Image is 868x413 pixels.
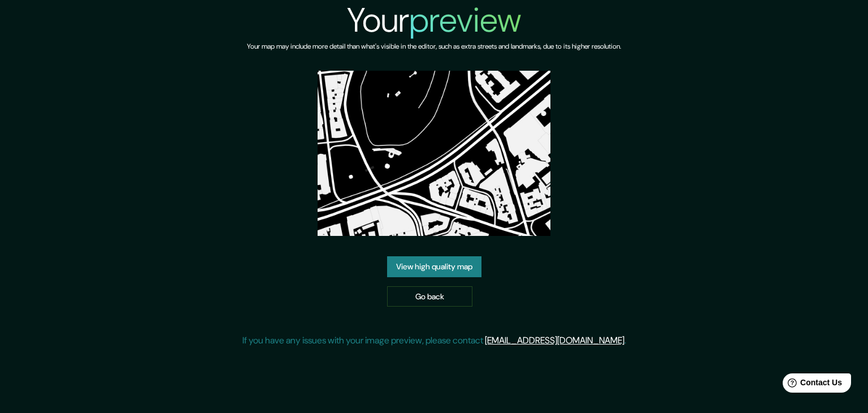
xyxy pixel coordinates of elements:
iframe: Help widget launcher [767,369,856,401]
img: created-map-preview [318,71,550,236]
h6: Your map may include more detail than what's visible in the editor, such as extra streets and lan... [247,41,621,53]
a: [EMAIL_ADDRESS][DOMAIN_NAME] [485,334,624,346]
a: View high quality map [387,256,481,277]
a: Go back [387,286,472,307]
p: If you have any issues with your image preview, please contact . [242,334,626,347]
